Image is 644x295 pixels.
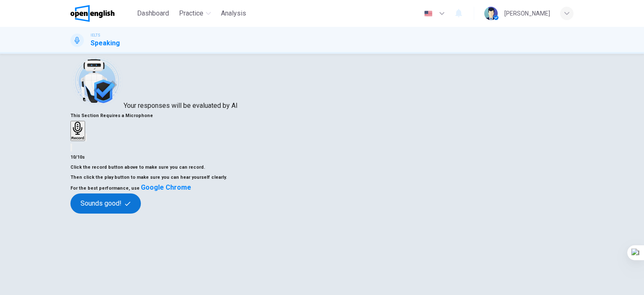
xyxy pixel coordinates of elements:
[70,5,114,22] img: OpenEnglish logo
[71,136,84,140] h6: Record
[70,152,574,162] h6: 10/10s
[179,8,203,18] span: Practice
[70,111,574,121] h6: This Section Requires a Microphone
[423,10,434,17] img: en
[70,183,574,193] h6: For the best performance, use
[141,183,191,191] a: Google Chrome
[484,7,498,20] img: Profile picture
[91,32,100,38] span: IELTS
[91,38,120,48] h1: Speaking
[134,6,172,21] button: Dashboard
[141,185,191,191] a: Google Chrome
[137,8,169,18] span: Dashboard
[504,8,550,18] div: [PERSON_NAME]
[218,6,249,21] button: Analysis
[70,121,85,141] button: Record
[176,6,214,21] button: Practice
[70,162,574,183] h6: Click the record button above to make sure you can record. Then click the play button to make sur...
[124,102,238,110] span: Your responses will be evaluated by AI
[70,55,124,108] img: robot icon
[70,193,141,214] button: Sounds good!
[221,8,246,18] span: Analysis
[70,5,134,22] a: OpenEnglish logo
